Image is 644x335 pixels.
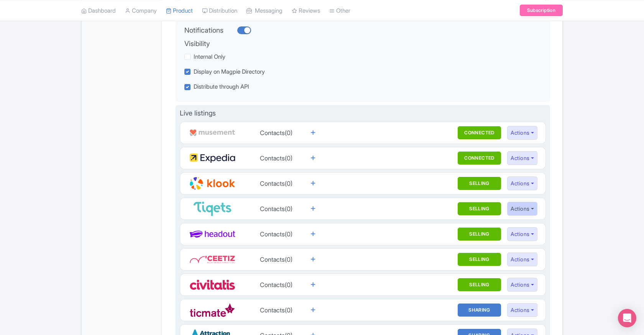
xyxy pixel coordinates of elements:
button: Actions [507,303,537,317]
button: Actions [507,126,537,140]
span: Distribute through API [194,83,249,90]
div: Contacts(0) [250,153,302,163]
div: Contacts(0) [250,179,302,188]
button: Actions [507,252,537,267]
button: Contacts(0) [458,278,501,291]
button: Actions [507,227,537,241]
button: Contacts(0) [458,202,501,215]
button: Actions [507,278,537,292]
img: Ticmate [189,302,235,318]
img: Expedia [189,150,235,166]
div: Open Intercom Messenger [618,309,636,327]
div: Contacts(0) [250,305,302,315]
h4: Visibility [184,40,511,48]
div: Contacts(0) [250,280,302,289]
button: Contacts(0) [458,152,501,165]
button: Contacts(0) [458,253,501,266]
img: Tiqets [189,201,235,216]
button: Contacts(0) [458,126,501,139]
div: Contacts(0) [250,255,302,264]
span: Internal Only [194,53,225,60]
img: Civitatis [189,277,235,292]
h4: Live listings [180,109,546,117]
button: Contacts(0) [458,228,501,241]
button: Actions [507,151,537,165]
button: Contacts(0) [458,304,501,317]
img: Headout [189,226,235,242]
img: Ceetiz [189,252,235,267]
label: Notifications [184,25,223,35]
img: Musement [189,125,235,140]
button: Contacts(0) [458,177,501,190]
button: Actions [507,202,537,216]
div: Contacts(0) [250,128,302,137]
img: Klook [189,176,235,191]
div: Contacts(0) [250,204,302,213]
a: Subscription [520,5,563,16]
div: Contacts(0) [250,229,302,239]
span: Display on Magpie Directory [194,68,265,75]
button: Actions [507,177,537,191]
